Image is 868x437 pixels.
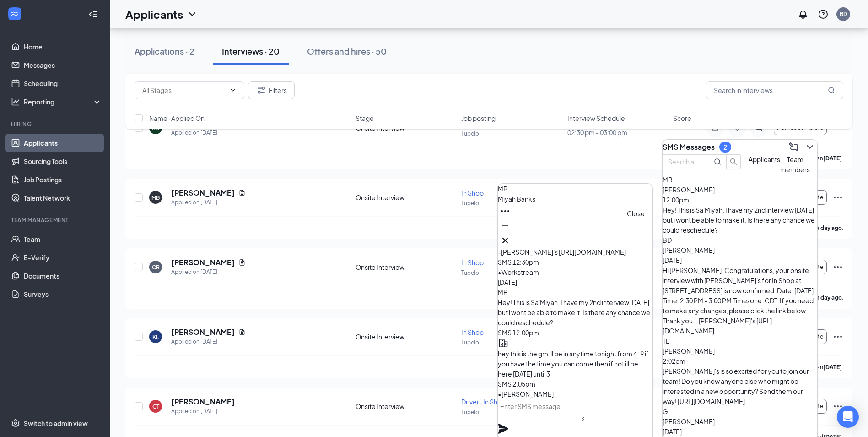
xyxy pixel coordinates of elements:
[498,298,650,327] span: Hey! This is Sa'Miyah. I have my 2nd interview [DATE] but i wont be able to make it. Is there any...
[152,403,159,410] div: CT
[706,81,843,99] input: Search in interviews
[461,114,496,123] span: Job posting
[135,45,194,57] div: Applications · 2
[461,339,561,346] p: Tupelo
[461,199,561,207] p: Tupelo
[24,230,102,248] a: Team
[823,364,842,371] b: [DATE]
[498,218,512,233] button: Minimize
[663,235,817,245] div: BD
[498,278,517,286] span: [DATE]
[726,154,741,169] button: search
[498,390,554,398] span: • [PERSON_NAME]
[229,87,237,94] svg: ChevronDown
[461,328,484,336] span: In Shop
[498,379,652,389] div: SMS 2:05pm
[11,97,20,106] svg: Analysis
[663,256,682,264] span: [DATE]
[668,157,701,167] input: Search applicant
[356,262,456,272] div: Onsite Interview
[10,9,19,18] svg: WorkstreamLogo
[24,170,102,189] a: Job Postings
[24,56,102,74] a: Messages
[24,74,102,93] a: Scheduling
[151,194,160,202] div: MB
[788,142,799,153] svg: ComposeMessage
[498,423,509,434] svg: Plane
[749,155,780,164] span: Applicants
[171,337,246,346] div: Applied on [DATE]
[238,259,246,266] svg: Document
[832,262,843,273] svg: Ellipses
[723,143,727,151] div: 2
[88,10,97,19] svg: Collapse
[816,294,842,301] b: a day ago
[24,97,102,106] div: Reporting
[152,263,160,271] div: CR
[803,140,817,154] button: ChevronDown
[461,398,506,406] span: Driver- In Shop
[248,81,295,99] button: Filter Filters
[663,417,715,426] span: [PERSON_NAME]
[663,205,817,235] div: Hey! This is Sa'Miyah. I have my 2nd interview [DATE] but i wont be able to make it. Is there any...
[171,407,235,416] div: Applied on [DATE]
[804,142,815,153] svg: ChevronDown
[222,45,280,57] div: Interviews · 20
[663,366,817,406] div: [PERSON_NAME]'s is so excited for you to join our team! Do you know anyone else who might be inte...
[11,216,100,224] div: Team Management
[823,155,842,162] b: [DATE]
[663,196,689,204] span: 12:00pm
[837,406,859,428] div: Open Intercom Messenger
[11,120,100,128] div: Hiring
[171,397,235,407] h5: [PERSON_NAME]
[663,336,817,346] div: TL
[256,85,267,96] svg: Filter
[24,152,102,170] a: Sourcing Tools
[356,332,456,341] div: Onsite Interview
[663,357,685,365] span: 2:02pm
[500,206,511,217] svg: Ellipses
[714,158,721,165] svg: MagnifyingGlass
[567,114,625,123] span: Interview Schedule
[24,267,102,285] a: Documents
[673,114,691,123] span: Score
[142,85,226,95] input: All Stages
[500,220,511,231] svg: Minimize
[786,140,801,154] button: ComposeMessage
[498,328,652,338] div: SMS 12:00pm
[816,224,842,231] b: a day ago
[238,189,246,197] svg: Document
[461,258,484,267] span: In Shop
[171,257,235,268] h5: [PERSON_NAME]
[24,285,102,303] a: Surveys
[798,9,809,20] svg: Notifications
[171,188,235,198] h5: [PERSON_NAME]
[187,9,198,20] svg: ChevronDown
[356,402,456,411] div: Onsite Interview
[498,257,652,267] div: SMS 12:30pm
[238,328,246,336] svg: Document
[24,134,102,152] a: Applicants
[663,265,817,336] div: Hi [PERSON_NAME]. Congratulations, your onsite interview with [PERSON_NAME]'s for In Shop at [STR...
[498,195,535,203] span: Miyah Banks
[152,333,159,341] div: KL
[663,406,817,416] div: GL
[828,87,835,94] svg: MagnifyingGlass
[780,155,810,174] span: Team members
[663,186,715,194] span: [PERSON_NAME]
[356,114,374,123] span: Stage
[498,233,512,248] button: Cross
[24,189,102,207] a: Talent Network
[818,9,829,20] svg: QuestionInfo
[727,158,740,165] span: search
[627,208,645,218] div: Close
[663,347,715,355] span: [PERSON_NAME]
[498,350,649,378] span: hey this is the gm ill be in anytime tonight from 4-9 if you have the time you can come then if n...
[498,184,652,194] div: MB
[498,287,652,297] div: MB
[663,246,715,254] span: [PERSON_NAME]
[663,427,682,436] span: [DATE]
[171,268,246,277] div: Applied on [DATE]
[125,6,183,22] h1: Applicants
